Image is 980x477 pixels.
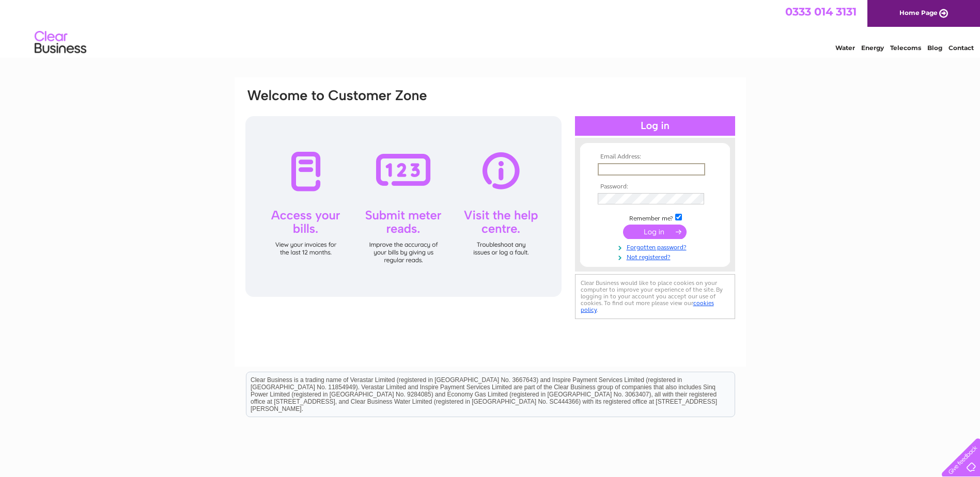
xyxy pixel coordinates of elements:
a: Not registered? [598,251,715,261]
div: Clear Business is a trading name of Verastar Limited (registered in [GEOGRAPHIC_DATA] No. 3667643... [246,6,735,50]
a: cookies policy [581,299,714,313]
a: Forgotten password? [598,242,715,251]
th: Password: [595,183,715,190]
a: Contact [948,44,974,52]
a: 0333 014 3131 [785,5,857,18]
a: Water [835,44,855,52]
a: Energy [861,44,884,52]
img: logo.png [34,27,87,58]
th: Email Address: [595,153,715,161]
input: Submit [623,225,687,239]
a: Telecoms [890,44,921,52]
a: Blog [927,44,942,52]
td: Remember me? [595,212,715,222]
div: Clear Business would like to place cookies on your computer to improve your experience of the sit... [575,274,735,319]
